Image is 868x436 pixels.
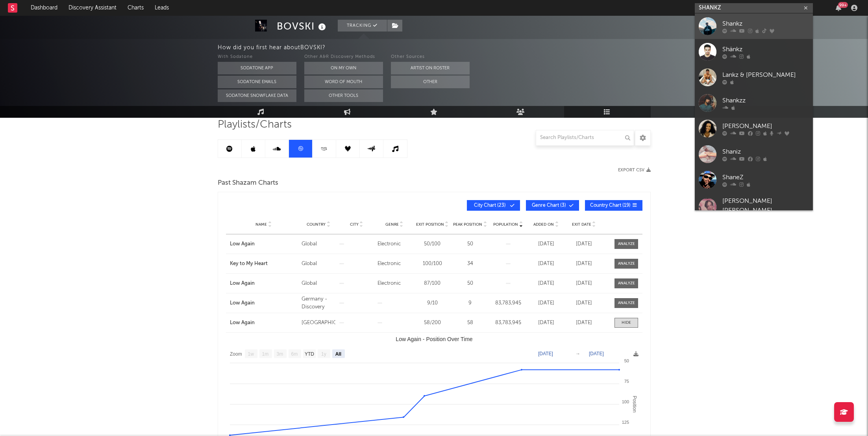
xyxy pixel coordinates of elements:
a: Key to My Heart [230,260,298,268]
span: Past Shazam Charts [218,178,278,188]
span: Genre Chart ( 3 ) [531,203,567,208]
button: Sodatone Emails [218,76,296,88]
div: Germany - Discovery [302,295,335,311]
a: [PERSON_NAME] [PERSON_NAME] [695,193,813,224]
div: Shaniz [722,147,809,156]
text: Low Again - Position Over Time [396,336,473,342]
span: Genre [385,222,399,227]
div: Global [302,240,335,248]
span: Population [493,222,518,227]
input: Search for artists [695,3,813,13]
text: 6m [291,351,298,357]
a: Shänkz [695,39,813,65]
div: Electronic [378,260,411,268]
button: Word Of Mouth [304,76,383,88]
text: 1y [321,351,326,357]
button: Artist on Roster [391,62,470,74]
text: Position [632,396,637,413]
div: [DATE] [567,319,601,327]
text: 100 [622,399,629,404]
span: Exit Date [572,222,591,227]
div: Shankzz [722,96,809,105]
div: 83,783,945 [491,319,525,327]
div: Global [302,280,335,288]
a: ShaneZ [695,167,813,193]
a: Shankzz [695,90,813,116]
a: Low Again [230,319,298,327]
div: [DATE] [529,240,563,248]
div: [DATE] [529,319,563,327]
div: [DATE] [567,240,601,248]
div: [DATE] [529,260,563,268]
span: Added On [533,222,554,227]
div: 50 / 100 [415,240,449,248]
div: 50 [453,280,487,288]
a: Shankz [695,13,813,39]
div: [DATE] [529,280,563,288]
span: Country [307,222,326,227]
div: 50 [453,240,487,248]
div: Electronic [378,280,411,288]
div: [DATE] [567,260,601,268]
text: 3m [276,351,283,357]
div: ShaneZ [722,173,809,182]
button: Other [391,76,470,88]
div: Other A&R Discovery Methods [304,52,383,62]
div: BOVSKI [277,20,328,33]
div: [GEOGRAPHIC_DATA] [302,319,335,327]
div: Shänkz [722,45,809,54]
a: Low Again [230,240,298,248]
div: Shankz [722,19,809,28]
a: Low Again [230,299,298,307]
button: Tracking [338,20,387,32]
input: Search Playlists/Charts [536,130,634,146]
span: City [350,222,359,227]
text: YTD [304,351,314,357]
div: [DATE] [567,280,601,288]
a: [PERSON_NAME] [695,116,813,141]
a: Low Again [230,280,298,288]
text: 125 [622,420,629,425]
span: Peak Position [453,222,482,227]
button: On My Own [304,62,383,74]
div: Other Sources [391,52,470,62]
button: 99+ [836,5,841,11]
text: 1m [262,351,268,357]
div: 58 [453,319,487,327]
div: 100 / 100 [415,260,449,268]
div: 99 + [838,2,848,8]
div: 58 / 200 [415,319,449,327]
div: With Sodatone [218,52,296,62]
button: Sodatone App [218,62,296,74]
div: [DATE] [529,299,563,307]
a: Shaniz [695,141,813,167]
div: [PERSON_NAME] [722,121,809,131]
div: Global [302,260,335,268]
div: 9 / 10 [415,299,449,307]
div: 34 [453,260,487,268]
span: City Chart ( 23 ) [472,203,508,208]
button: City Chart(23) [467,200,520,211]
div: 83,783,945 [491,299,525,307]
div: Lankz & [PERSON_NAME] [722,70,809,80]
button: Genre Chart(3) [526,200,579,211]
text: Zoom [230,351,242,357]
div: [PERSON_NAME] [PERSON_NAME] [722,197,809,215]
button: Export CSV [618,168,651,173]
a: Lankz & [PERSON_NAME] [695,65,813,90]
text: [DATE] [538,351,553,356]
text: [DATE] [589,351,604,356]
text: 1w [248,351,254,357]
span: Playlists/Charts [218,120,292,130]
text: All [335,351,341,357]
text: 75 [624,379,629,384]
button: Sodatone Snowflake Data [218,89,296,102]
div: 87 / 100 [415,280,449,288]
text: 50 [624,358,629,363]
button: Other Tools [304,89,383,102]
